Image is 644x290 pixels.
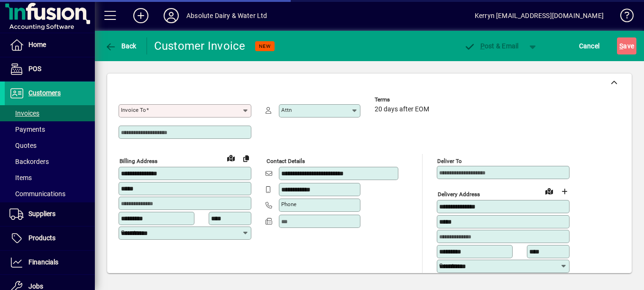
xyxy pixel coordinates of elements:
[5,154,95,170] a: Backorders
[126,7,156,24] button: Add
[437,158,462,164] mat-label: Deliver To
[5,105,95,121] a: Invoices
[5,227,95,250] a: Products
[617,37,636,54] button: Save
[459,37,524,54] button: Post & Email
[464,42,519,50] span: ost & Email
[281,201,296,208] mat-label: Phone
[439,262,458,269] mat-label: Country
[579,38,600,54] span: Cancel
[154,38,246,54] div: Customer Invoice
[480,42,485,50] span: P
[613,2,632,33] a: Knowledge Base
[281,107,292,113] mat-label: Attn
[28,89,61,97] span: Customers
[9,109,39,117] span: Invoices
[121,107,146,113] mat-label: Invoice To
[5,186,95,202] a: Communications
[5,251,95,274] a: Financials
[28,210,55,217] span: Suppliers
[28,41,46,48] span: Home
[95,37,147,54] app-page-header-button: Back
[239,151,254,166] button: Copy to Delivery address
[5,33,95,57] a: Home
[105,42,137,50] span: Back
[28,234,55,242] span: Products
[5,170,95,186] a: Items
[186,8,267,23] div: Absolute Dairy & Water Ltd
[121,229,140,236] mat-label: Country
[9,126,45,133] span: Payments
[5,121,95,137] a: Payments
[28,258,58,266] span: Financials
[9,190,65,198] span: Communications
[9,174,32,181] span: Items
[375,97,432,103] span: Terms
[5,137,95,154] a: Quotes
[9,158,49,165] span: Backorders
[557,184,572,199] button: Choose address
[28,65,41,72] span: POS
[28,282,43,290] span: Jobs
[259,43,271,49] span: NEW
[102,37,139,54] button: Back
[619,42,623,50] span: S
[5,202,95,226] a: Suppliers
[475,8,604,23] div: Kerryn [EMAIL_ADDRESS][DOMAIN_NAME]
[223,150,239,165] a: View on map
[577,37,602,54] button: Cancel
[375,106,429,113] span: 20 days after EOM
[5,57,95,81] a: POS
[156,7,186,24] button: Profile
[542,183,557,199] a: View on map
[619,38,634,54] span: ave
[9,142,37,149] span: Quotes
